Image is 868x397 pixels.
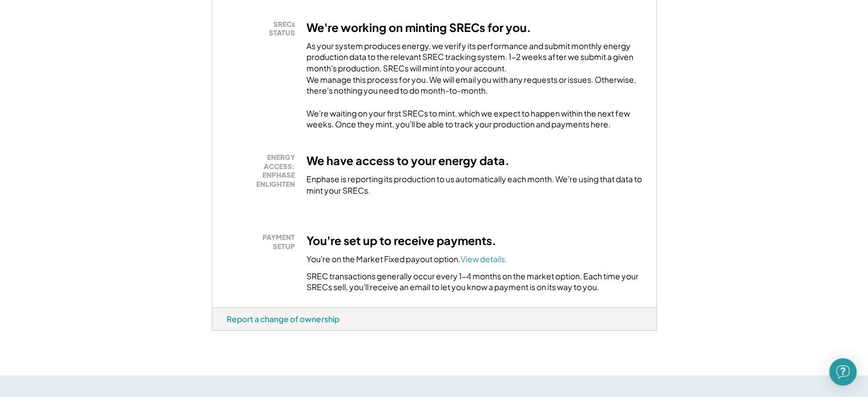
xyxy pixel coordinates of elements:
div: Report a change of ownership [227,314,340,324]
h3: We're working on minting SRECs for you. [306,20,531,35]
div: We're waiting on your first SRECs to mint, which we expect to happen within the next few weeks. O... [306,108,642,130]
h3: You're set up to receive payments. [306,233,496,248]
div: Enphase is reporting its production to us automatically each month. We're using that data to mint... [306,174,642,196]
div: Open Intercom Messenger [829,358,857,386]
div: ENERGY ACCESS: ENPHASE ENLIGHTEN [232,153,295,189]
a: View details. [461,254,507,264]
div: 7lmol9md - VA Distributed [212,331,252,335]
div: You're on the Market Fixed payout option. [306,254,507,265]
div: PAYMENT SETUP [232,233,295,251]
div: As your system produces energy, we verify its performance and submit monthly energy production da... [306,41,642,102]
div: SREC transactions generally occur every 1-4 months on the market option. Each time your SRECs sel... [306,271,642,293]
h3: We have access to your energy data. [306,153,510,168]
div: SRECs STATUS [232,20,295,38]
